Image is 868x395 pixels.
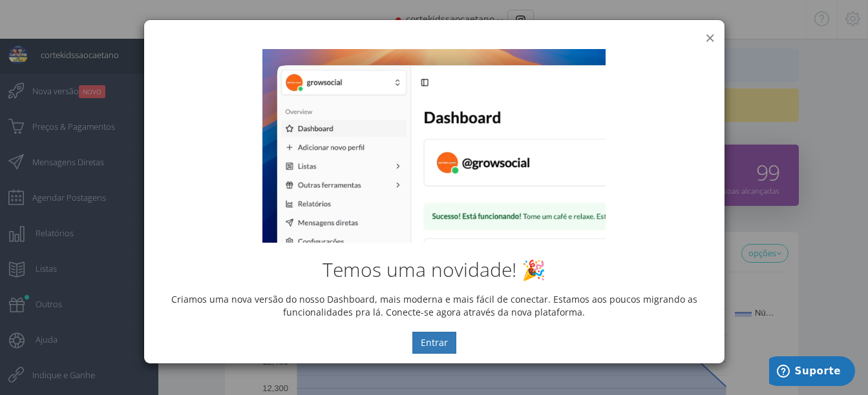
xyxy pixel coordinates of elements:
[705,29,715,46] button: ×
[154,259,715,280] h2: Temos uma novidade! 🎉
[154,293,715,319] p: Criamos uma nova versão do nosso Dashboard, mais moderna e mais fácil de conectar. Estamos aos po...
[262,49,605,243] img: New Dashboard
[769,356,855,389] iframe: Abre um widget para que você possa encontrar mais informações
[412,332,456,354] button: Entrar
